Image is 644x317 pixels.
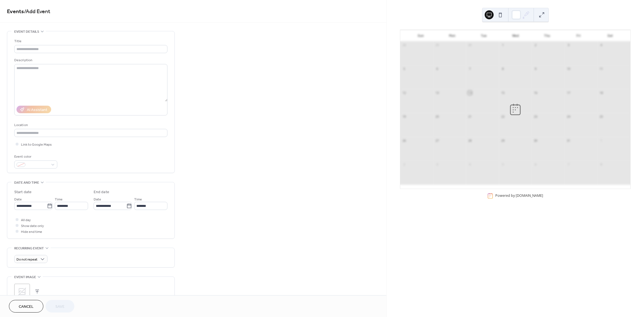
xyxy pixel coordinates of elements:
div: 15 [501,91,505,95]
div: 30 [533,138,538,143]
div: 9 [533,67,538,71]
div: 20 [435,115,439,119]
div: 23 [533,115,538,119]
a: [DOMAIN_NAME] [516,193,543,198]
div: Fri [563,30,594,41]
div: 28 [402,43,406,47]
div: Thu [531,30,563,41]
button: Cancel [9,300,43,313]
span: Link to Google Maps [21,142,52,148]
div: 4 [468,162,472,166]
div: 28 [468,138,472,143]
div: Mon [436,30,468,41]
div: 8 [501,67,505,71]
div: 3 [566,43,570,47]
div: 7 [566,162,570,166]
div: 7 [468,67,472,71]
span: Do not repeat [16,256,37,263]
div: Location [14,122,166,128]
div: 19 [402,115,406,119]
span: Event details [14,29,39,35]
div: 24 [566,115,570,119]
div: 25 [599,115,603,119]
span: Hide end time [21,229,42,235]
div: 11 [599,67,603,71]
div: 22 [501,115,505,119]
div: Sat [594,30,626,41]
div: 5 [501,162,505,166]
div: 10 [566,67,570,71]
div: Sun [405,30,436,41]
a: Events [7,6,24,17]
div: 26 [402,138,406,143]
div: 30 [468,43,472,47]
span: Time [134,197,142,202]
span: Show date only [21,223,44,229]
div: 18 [599,91,603,95]
div: 5 [402,67,406,71]
div: 13 [435,91,439,95]
div: 29 [435,43,439,47]
div: 4 [599,43,603,47]
div: 14 [468,91,472,95]
span: / Add Event [24,6,50,17]
div: 3 [435,162,439,166]
div: Tue [468,30,499,41]
div: 31 [566,138,570,143]
div: 21 [468,115,472,119]
span: Date and time [14,180,39,186]
span: Event image [14,274,36,280]
div: 6 [533,162,538,166]
div: 12 [402,91,406,95]
div: Wed [499,30,531,41]
div: 27 [435,138,439,143]
span: All day [21,217,31,223]
div: 16 [533,91,538,95]
span: Time [55,197,63,202]
div: Powered by [495,193,543,198]
span: Cancel [19,304,34,310]
div: 17 [566,91,570,95]
div: 1 [501,43,505,47]
div: 6 [435,67,439,71]
div: Description [14,57,166,63]
div: 2 [402,162,406,166]
div: Start date [14,189,32,195]
div: 29 [501,138,505,143]
div: Title [14,38,166,44]
div: 2 [533,43,538,47]
div: 1 [599,138,603,143]
span: Recurring event [14,245,44,251]
div: ; [14,284,30,299]
div: End date [94,189,109,195]
div: 8 [599,162,603,166]
div: Event color [14,154,56,160]
span: Date [14,197,22,202]
span: Date [94,197,101,202]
